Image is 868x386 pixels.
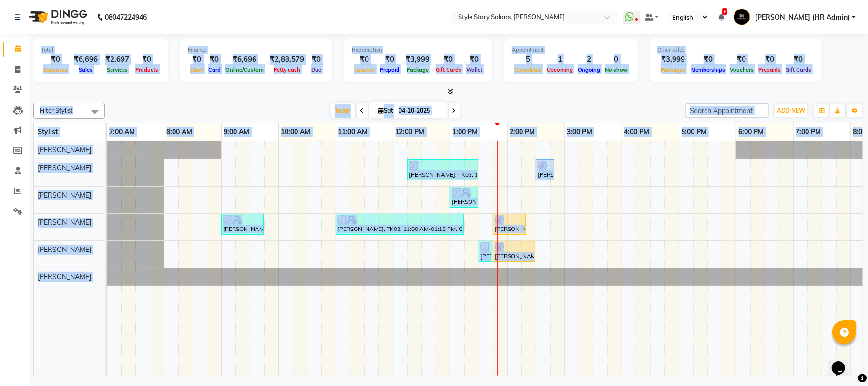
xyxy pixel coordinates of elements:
span: Petty cash [271,66,303,73]
a: 4:00 PM [622,125,652,139]
span: [PERSON_NAME] [38,164,91,172]
div: ₹0 [352,54,378,65]
span: Packages [658,66,688,73]
span: [PERSON_NAME] [38,245,91,254]
div: Finance [188,46,325,54]
a: 3:00 PM [565,125,595,139]
img: logo [24,4,90,31]
img: Nilofar Ali (HR Admin) [734,9,750,25]
span: Due [309,66,324,73]
a: 11:00 AM [336,125,370,139]
span: 9 [722,8,727,15]
div: [PERSON_NAME], TK01, 09:00 AM-09:45 AM, Hair Cut - Master - [DEMOGRAPHIC_DATA] [222,215,263,233]
span: Voucher [352,66,378,73]
span: Sat [377,107,396,114]
div: [PERSON_NAME] Umbade, TK05, 01:45 PM-02:30 PM, Cleanup Royal [494,242,534,261]
div: [PERSON_NAME], TK02, 11:00 AM-01:15 PM, Global Colour Amoniafree-[DEMOGRAPHIC_DATA] [337,215,463,233]
span: Gift Cards [783,66,814,73]
div: Total [41,46,161,54]
a: 7:00 AM [107,125,137,139]
input: Search Appointment [685,103,769,118]
div: ₹3,999 [402,54,433,65]
div: ₹2,697 [102,54,133,65]
div: 0 [602,54,630,65]
div: ₹0 [308,54,325,65]
div: ₹0 [727,54,756,65]
div: ₹0 [433,54,464,65]
span: Filter Stylist [40,106,73,114]
span: [PERSON_NAME] [38,218,91,227]
div: [PERSON_NAME], TK04, 01:00 PM-01:30 PM, Hair Cut - Master - [DEMOGRAPHIC_DATA] [451,188,477,206]
div: 2 [575,54,602,65]
span: Vouchers [727,66,756,73]
a: 9:00 AM [222,125,252,139]
span: Cash [188,66,206,73]
div: ₹0 [188,54,206,65]
a: 8:00 AM [164,125,195,139]
div: 5 [512,54,544,65]
a: 9 [718,13,724,21]
b: 08047224946 [105,4,147,31]
div: Appointment [512,46,630,54]
span: [PERSON_NAME] [38,146,91,154]
span: ADD NEW [777,107,805,114]
span: Ongoing [575,66,602,73]
div: ₹6,696 [223,54,266,65]
div: ₹0 [689,54,727,65]
div: [PERSON_NAME], TK03, 01:30 PM-01:45 PM, Threading Eyebrow (₹70) [480,242,491,261]
span: [PERSON_NAME] (HR Admin) [755,12,850,22]
span: Gift Cards [433,66,464,73]
div: ₹0 [133,54,161,65]
a: 6:00 PM [736,125,766,139]
div: Redemption [352,46,485,54]
span: [PERSON_NAME] [38,191,91,199]
span: Memberships [689,66,727,73]
div: ₹0 [783,54,814,65]
div: ₹0 [206,54,223,65]
button: ADD NEW [775,104,807,117]
div: ₹0 [378,54,402,65]
span: Completed [512,66,544,73]
div: ₹0 [41,54,70,65]
a: 12:00 PM [393,125,427,139]
span: [PERSON_NAME] [38,272,91,281]
a: 1:00 PM [450,125,480,139]
span: Stylist [38,127,58,136]
div: 1 [544,54,575,65]
span: Today [331,103,355,118]
span: Expenses [41,66,70,73]
span: Package [404,66,431,73]
div: ₹0 [464,54,485,65]
div: [PERSON_NAME] Umbade, TK05, 02:30 PM-02:50 PM, [PERSON_NAME] Styling (₹199) [537,161,553,179]
span: Products [133,66,161,73]
span: Services [104,66,130,73]
span: Upcoming [544,66,575,73]
span: Prepaids [756,66,783,73]
a: 7:00 PM [794,125,824,139]
span: No show [602,66,630,73]
div: ₹2,88,579 [266,54,308,65]
a: 2:00 PM [508,125,538,139]
span: Wallet [464,66,485,73]
div: ₹6,696 [70,54,102,65]
div: [PERSON_NAME], TK06, 01:45 PM-02:20 PM, [PERSON_NAME] Styling [494,215,525,233]
div: Other sales [657,46,814,54]
span: Sales [77,66,95,73]
a: 5:00 PM [679,125,709,139]
div: [PERSON_NAME], TK03, 12:15 PM-01:30 PM, Touchup Amoniea Free-[DEMOGRAPHIC_DATA] [408,161,477,179]
input: 2025-10-04 [396,104,444,118]
div: ₹3,999 [657,54,689,65]
span: Prepaid [378,66,402,73]
span: Card [206,66,223,73]
iframe: chat widget [828,348,858,376]
a: 10:00 AM [279,125,313,139]
span: Online/Custom [223,66,266,73]
div: ₹0 [756,54,783,65]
